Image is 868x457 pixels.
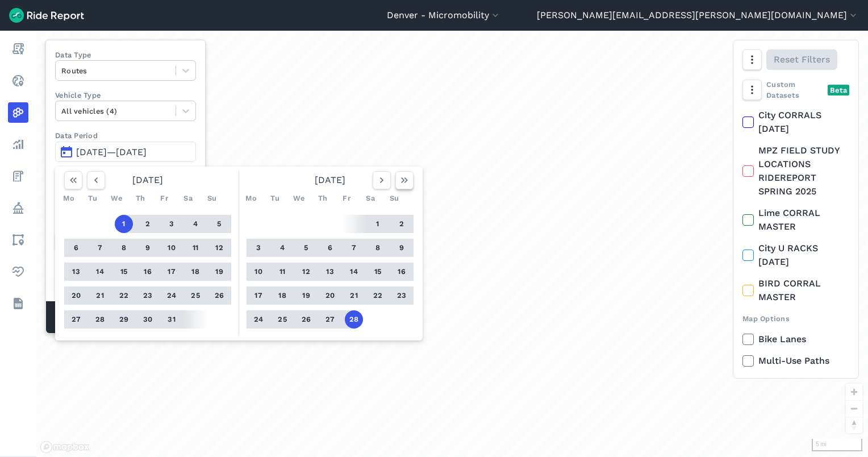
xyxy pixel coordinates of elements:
[742,206,849,234] label: Lime CORRAL MASTER
[387,9,501,22] button: Denver - Micromobility
[242,189,260,207] div: Mo
[361,189,379,207] div: Sa
[139,239,157,257] button: 9
[91,263,109,281] button: 14
[115,310,133,329] button: 29
[369,215,387,233] button: 1
[46,301,205,333] div: Matched Trips
[162,263,181,281] button: 17
[345,286,363,305] button: 21
[139,215,157,233] button: 2
[203,189,221,207] div: Su
[8,293,28,314] a: Datasets
[155,189,173,207] div: Fr
[67,310,85,329] button: 27
[369,286,387,305] button: 22
[131,189,149,207] div: Th
[60,171,236,189] div: [DATE]
[369,263,387,281] button: 15
[107,189,126,207] div: We
[273,239,291,257] button: 4
[297,310,315,329] button: 26
[321,239,339,257] button: 6
[186,239,205,257] button: 11
[266,189,284,207] div: Tu
[210,286,228,305] button: 26
[345,310,363,329] button: 28
[186,286,205,305] button: 25
[162,215,181,233] button: 3
[36,31,868,457] div: loading
[345,263,363,281] button: 14
[139,310,157,329] button: 30
[393,215,411,233] button: 2
[314,189,332,207] div: Th
[91,310,109,329] button: 28
[8,102,28,123] a: Heatmaps
[742,377,849,388] div: Export
[55,90,196,101] label: Vehicle Type
[273,310,291,329] button: 25
[115,239,133,257] button: 8
[60,189,78,207] div: Mo
[345,239,363,257] button: 7
[249,239,268,257] button: 3
[537,9,859,22] button: [PERSON_NAME][EMAIL_ADDRESS][PERSON_NAME][DOMAIN_NAME]
[179,189,197,207] div: Sa
[67,263,85,281] button: 13
[249,286,268,305] button: 17
[186,263,205,281] button: 18
[742,313,849,324] div: Map Options
[742,242,849,269] label: City U RACKS [DATE]
[249,263,268,281] button: 10
[9,8,84,23] img: Ride Report
[297,263,315,281] button: 12
[290,189,308,207] div: We
[139,286,157,305] button: 23
[393,263,411,281] button: 16
[242,171,418,189] div: [DATE]
[55,142,196,162] button: [DATE]—[DATE]
[8,134,28,155] a: Analyze
[321,286,339,305] button: 20
[321,263,339,281] button: 13
[8,230,28,250] a: Areas
[67,286,85,305] button: 20
[321,310,339,329] button: 27
[393,286,411,305] button: 23
[8,261,28,282] a: Health
[273,263,291,281] button: 11
[369,239,387,257] button: 8
[115,263,133,281] button: 15
[186,215,205,233] button: 4
[393,239,411,257] button: 9
[774,53,830,67] span: Reset Filters
[742,354,849,368] label: Multi-Use Paths
[828,85,849,95] div: Beta
[162,310,181,329] button: 31
[115,215,133,233] button: 1
[742,79,849,101] div: Custom Datasets
[162,286,181,305] button: 24
[8,39,28,59] a: Report
[210,215,228,233] button: 5
[297,239,315,257] button: 5
[162,239,181,257] button: 10
[91,286,109,305] button: 21
[249,310,268,329] button: 24
[8,198,28,218] a: Policy
[210,263,228,281] button: 19
[210,239,228,257] button: 12
[337,189,356,207] div: Fr
[385,189,403,207] div: Su
[84,189,102,207] div: Tu
[742,333,849,346] label: Bike Lanes
[8,166,28,186] a: Fees
[67,239,85,257] button: 6
[273,286,291,305] button: 18
[115,286,133,305] button: 22
[55,49,196,60] label: Data Type
[742,277,849,304] label: BIRD CORRAL MASTER
[76,147,147,157] span: [DATE]—[DATE]
[297,286,315,305] button: 19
